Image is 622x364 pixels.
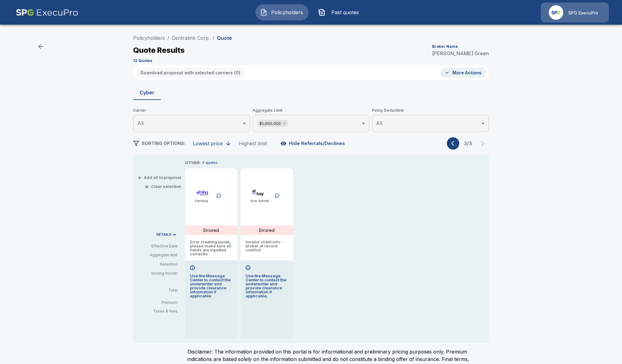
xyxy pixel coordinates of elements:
[133,85,161,100] button: Cyber
[133,107,250,114] span: Carrier
[568,10,598,16] p: SPG ExecuPro
[270,9,304,16] span: Policyholders
[372,107,489,114] span: Policy Deductible
[133,47,185,54] p: Quote Results
[142,141,185,146] span: SORTING OPTIONS:
[246,240,288,255] p: Invalid client info - broker of record conflict
[318,9,326,16] img: Past quotes Icon
[167,34,169,42] li: /
[202,160,204,165] p: 2
[138,288,183,292] p: Total
[138,243,178,249] p: Effective Date
[138,262,178,267] p: Retention
[172,35,210,41] a: Centralink Corp.
[133,35,165,41] a: Policyholders
[279,138,347,149] button: Hide Referrals/Declines
[313,4,367,20] button: Past quotes IconPast quotes
[432,45,458,48] p: Broker Name
[440,68,486,78] button: More Actions
[204,227,219,234] p: Errored
[138,252,178,258] p: Aggregate limit
[328,9,362,16] span: Past quotes
[255,4,309,20] button: Policyholders IconPolicyholders
[260,9,267,16] img: Policyholders Icon
[136,68,245,78] button: Download proposal with selected carriers (0)
[133,59,152,63] p: 12 Quotes
[541,3,609,22] a: Agency IconSPG ExecuPro
[212,34,214,42] li: /
[253,107,370,114] span: Aggregate Limit
[156,233,171,236] p: DETAILS
[206,160,218,165] p: quotes
[185,160,200,166] p: OTHER
[259,227,275,234] p: Errored
[376,120,382,126] span: All
[190,240,233,255] p: Error creating quote, please make sure all fields are inputted correctly.
[257,120,283,127] span: $1,000,000
[137,120,144,126] span: All
[247,188,269,197] img: atbaycybersurplus
[16,3,78,22] img: AA Logo
[139,176,181,180] button: +Add all to proposal
[250,199,272,203] p: Non-Admitted
[257,120,288,127] div: $1,000,000
[191,188,214,197] img: elphacyberstandard
[138,301,183,304] p: Premium
[193,140,223,147] div: Lowest price
[549,5,563,20] img: Agency Icon
[239,140,267,147] div: Highest limit
[462,141,474,146] p: 3 / 3
[138,176,141,180] span: +
[133,34,232,42] nav: breadcrumb
[217,35,232,40] p: Quote
[432,51,489,56] p: [PERSON_NAME] Green
[138,309,183,313] p: Taxes & fees
[145,184,149,188] span: ×
[195,199,214,203] p: Pending
[190,274,233,298] p: Use the Message Center to contact the underwriter and provide clearance information if applicable.
[138,271,178,276] p: Issuing Insurer
[246,274,288,298] p: Use the Message Center to contact the underwriter and provide clearance information if applicable.
[146,184,181,188] button: ×Clear selection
